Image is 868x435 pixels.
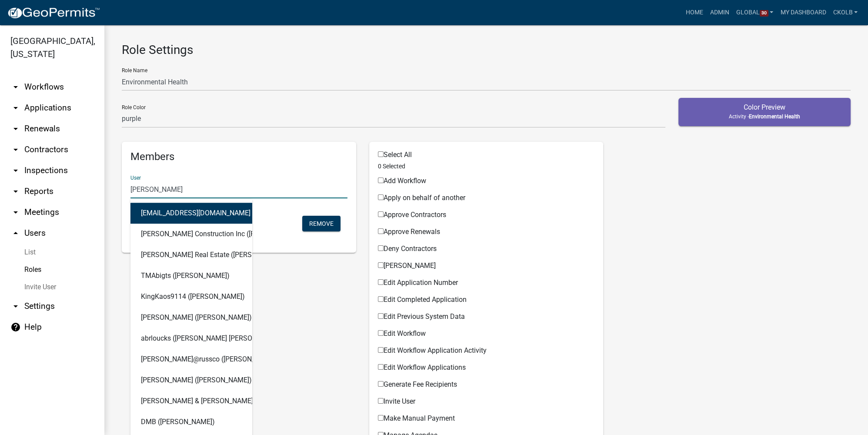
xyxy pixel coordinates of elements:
div: Workflow Applications [378,381,595,391]
i: arrow_drop_down [10,165,21,176]
input: Edit Workflow Applications [378,364,384,370]
div: Workflow Applications [378,347,595,358]
div: Workflow Applications [378,228,595,239]
div: Workflow Applications [378,313,595,324]
i: arrow_drop_down [10,207,21,217]
i: arrow_drop_down [10,186,21,197]
i: arrow_drop_down [10,82,21,92]
input: Invite User [378,398,384,404]
input: Deny Contractors [378,245,384,251]
button: [PERSON_NAME] ([PERSON_NAME]) [130,370,252,391]
input: [PERSON_NAME] [378,262,384,268]
div: Workflow Applications [378,279,595,290]
button: [PERSON_NAME]@russco ([PERSON_NAME]) [130,349,252,370]
div: Workflow Applications [378,330,595,341]
i: arrow_drop_down [10,301,21,311]
button: Remove [302,216,341,231]
input: Edit Completed Application [378,296,384,302]
a: My Dashboard [777,4,829,21]
button: [PERSON_NAME] ([PERSON_NAME]) [130,307,252,328]
div: Workflow Applications [378,211,595,222]
button: [PERSON_NAME] Construction Inc ([PERSON_NAME] Construction Inc) [130,224,252,244]
div: Workflow Applications [378,364,595,375]
input: Edit Workflow Application Activity [378,347,384,353]
button: TMAbigts ([PERSON_NAME]) [130,265,252,286]
input: Apply on behalf of another [378,194,384,200]
button: KingKaos9114 ([PERSON_NAME]) [130,286,252,307]
button: [PERSON_NAME] & [PERSON_NAME] ([PERSON_NAME] & [PERSON_NAME]) [130,391,252,412]
h5: Members [130,151,347,163]
input: Edit Application Number [378,279,384,285]
a: Global30 [733,4,777,21]
div: Workflow Applications [378,245,595,256]
input: Edit Previous System Data [378,313,384,319]
input: Generate Fee Recipients [378,381,384,387]
button: DMB ([PERSON_NAME]) [130,412,252,432]
span: 30 [760,10,768,17]
i: arrow_drop_down [10,124,21,134]
i: arrow_drop_up [10,228,21,238]
a: Home [682,4,707,21]
label: Select All [378,151,412,158]
p: Activity - [685,113,844,120]
div: Workflow Applications [378,415,595,425]
input: Approve Contractors [378,211,384,217]
div: Workflow Applications [378,194,595,205]
button: abrloucks ([PERSON_NAME] [PERSON_NAME]) [130,328,252,349]
h5: Color Preview [685,103,844,111]
button: [EMAIL_ADDRESS][DOMAIN_NAME] ([PERSON_NAME]) [130,203,252,224]
i: help [10,322,21,332]
div: Workflow Applications [378,177,595,188]
input: Edit Workflow [378,330,384,336]
i: arrow_drop_down [10,103,21,113]
a: Admin [707,4,733,21]
input: Select All [378,151,384,157]
a: ckolb [829,4,861,21]
div: Workflow Applications [378,296,595,307]
h3: Role Settings [122,43,851,57]
button: [PERSON_NAME] Real Estate ([PERSON_NAME] Real Estate) [130,244,252,265]
input: Add Workflow [378,177,384,183]
div: Workflow Applications [378,398,595,408]
div: Workflow Applications [378,262,595,273]
i: arrow_drop_down [10,144,21,155]
input: Approve Renewals [378,228,384,234]
span: Environmental Health [749,114,800,120]
input: Make Manual Payment [378,415,384,421]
